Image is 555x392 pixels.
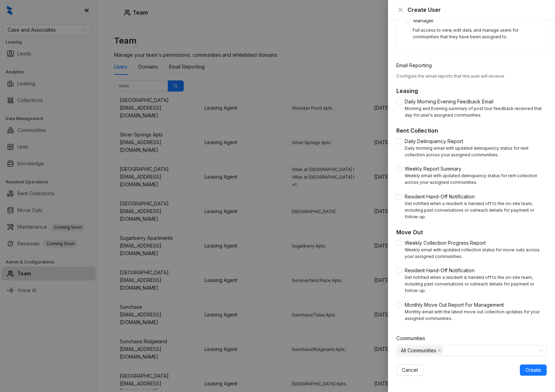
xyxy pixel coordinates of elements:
[405,309,547,322] div: Monthly email with the latest move out collection updates for your assigned communities.
[405,145,547,158] div: Daily morning email with updated delinquency status for rent collection across your assigned comm...
[520,364,547,376] button: Create
[525,366,541,374] span: Create
[405,173,547,186] div: Weekly email with updated delinquency status for rent collection across your assigned communities.
[396,87,547,95] h5: Leasing
[402,165,464,173] span: Weekly Report Summary
[396,364,423,376] button: Cancel
[398,7,403,13] span: close
[402,301,507,309] span: Monthly Move Out Report For Management
[405,105,547,119] div: Morning and Evening summary of post tour feedback received that day for user's assigned communities.
[402,267,477,274] span: Resident Hand-Off Notification
[396,228,547,236] h5: Move Out
[405,247,547,260] div: Weekly email with updated collection status for move outs across your assigned communities.
[402,138,466,145] span: Daily Delinquency Report
[405,274,547,294] div: Get notified when a resident is handed off to the on-site team, including past conversations or o...
[402,366,418,374] span: Cancel
[396,335,430,342] label: Communities
[405,201,547,220] div: Get notified when a resident is handed off to the on-site team, including past conversations or o...
[411,17,437,24] span: Manager
[413,27,538,40] div: Full access to view, edit data, and manage users for communities that they have been assigned to.
[396,6,405,14] button: Close
[396,73,505,79] span: Configure the email reports that this user will receive.
[402,239,489,247] span: Weekly Collection Progress Report
[396,126,547,135] h5: Rent Collection
[402,98,496,105] span: Daily Morning Evening Feedback Email
[438,349,441,352] span: close
[396,62,436,69] label: Email Reporting
[402,193,477,201] span: Resident Hand-Off Notification
[407,6,547,14] div: Create User
[401,347,436,354] span: All Communities
[398,346,443,355] span: All Communities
